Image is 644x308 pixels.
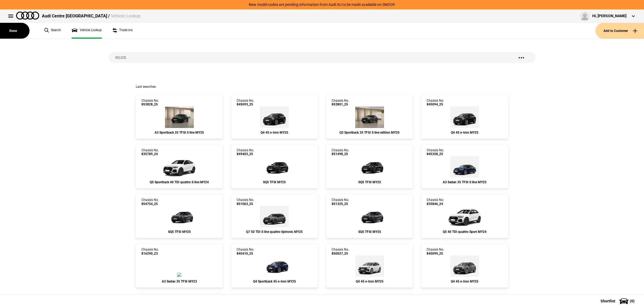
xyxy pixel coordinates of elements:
div: Chassis No. [332,198,349,206]
span: 849403_25 [237,152,254,156]
div: SQ5 TFSI MY25 [332,180,407,184]
img: audi.png [16,12,39,20]
div: Chassis No. [427,198,444,206]
span: 850027_25 [332,252,349,255]
div: Q5 40 TDI quattro Sport MY24 [427,230,502,234]
div: A3 Sportback 35 TFSI S line MY25 [141,131,217,134]
img: Audi_F4BA53_25_AO_0E0E_4ZD_WA2_3S2_55K_QQ9_(Nadin:_3S2_4ZD_55K_C16_QQ9_S7E_WA2)_ext.png [450,107,479,128]
span: 851325_25 [332,202,349,206]
a: Search [44,23,61,39]
span: 845099_25 [427,252,444,255]
img: Audi_FYTCUY_24_YM_Z9Z9_WC7_WXE_3FU_4ZD_54U_(Nadin:_3FU_4ZD_54U_6FJ_6XL_C50_PXC_WC7_WXE)_ext.png [160,156,198,178]
img: Audi_F4BA53_25_AO_0E0E_4ZD_WA2_3S2_55K_QQ9_(Nadin:_3S2_4ZD_55K_C16_QQ9_S7E_WA2)_ext.png [260,107,289,128]
img: Audi_F4BA53_25_AO_C2C2_4ZD_WA7_3S2_PY5_PYY_(Nadin:_3S2_4ZD_6FJ_C18_PY5_PYY_S7E_WA7)_ext.png [450,255,479,277]
span: 851498_25 [332,152,349,156]
span: 835789_24 [141,152,159,156]
div: A3 Sedan 35 TFSI S line MY25 [427,180,502,184]
span: 845094_25 [427,102,444,106]
span: 853828_25 [141,102,159,106]
div: Q5 Sportback 40 TDI quattro S line MY24 [141,180,217,184]
input: Enter vehicle chassis number or other identifier. [109,52,507,63]
a: Vehicle Lookup [72,23,102,39]
img: Audi_F4NA53_25_AO_2D2D_3FU_4ZD_WA7_WA2_6FJ_PY5_PYY_QQ9_55K_(Nadin:_3FU_4ZD_55K_6FJ_C19_PY5_PYY_QQ... [258,255,291,277]
div: Chassis No. [237,148,254,156]
div: Q4 45 e-tron MY25 [427,280,502,283]
div: Chassis No. [427,148,444,156]
div: A3 Sedan 35 TFSI MY23 [141,280,217,283]
div: Chassis No. [332,248,349,255]
div: Q4 45 e-tron MY25 [332,280,407,283]
div: SQ5 TFSI MY25 [141,230,217,234]
div: Q4 45 e-tron MY25 [237,131,312,134]
span: 816290_23 [141,252,159,255]
div: Chassis No. [141,148,159,156]
div: Chassis No. [332,99,349,107]
div: Q4 45 e-tron MY25 [427,131,502,134]
span: Last searches: [136,85,156,89]
button: Add to Customer [595,23,644,39]
img: Audi_GUBS5Y_25S_GX_N7N7_PAH_5MK_WA2_6FJ_53A_PYH_PWO_Y4T_(Nadin:_53A_5MK_6FJ_C56_PAH_PWO_PYH_WA2_Y... [353,206,386,227]
span: 845093_25 [237,102,254,106]
span: 845358_25 [427,152,444,156]
img: Audi_8YFCYG_25_EI_0E0E_3FB_WXC_4E6_WXC-1_PWL_U35_(Nadin:_3FB_4E6_C56_PWL_U35_WXC)_ext.png [165,107,194,128]
span: ( 0 ) [630,299,635,303]
span: 845410_25 [237,252,254,255]
div: Q4 Sportback 45 e-tron MY25 [237,280,312,283]
img: Audi_8YSAZG_23_AC_H1H1_MP_PAQ_PIA_V98_WA7_(Nadin:_4L6_6XI_C38_PAQ_PIA_V98_WA7)_ext.png [177,273,181,277]
div: Chassis No. [141,248,159,255]
div: Q3 Sportback 35 TFSI S line edition MY25 [332,131,407,134]
div: Chassis No. [237,248,254,255]
div: Chassis No. [427,99,444,107]
span: 835846_24 [427,202,444,206]
div: Chassis No. [141,99,159,107]
div: Chassis No. [141,198,159,206]
button: Shortlist(0) [592,294,644,308]
span: 853801_25 [332,102,349,106]
img: Audi_8YMCYG_25_EI_2D2D_3FB_WXC-2_WXC_(Nadin:_3FB_6FJ_C52_WXC)_ext.png [450,156,479,178]
div: Hi, [PERSON_NAME] [592,13,627,19]
span: 854754_25 [141,202,159,206]
div: Audi Centre [GEOGRAPHIC_DATA] / [42,13,140,19]
div: Chassis No. [332,148,349,156]
img: Audi_GUBS5Y_25S_GX_0E0E_PAH_2MB_WA2_6FJ_PQ7_53A_PYH_PWO_(Nadin:_2MB_53A_6FJ_C56_PAH_PQ7_PWO_PYH_S... [258,156,291,178]
div: Chassis No. [427,248,444,255]
span: 851063_25 [237,202,254,206]
img: Audi_GUBS5Y_25S_OR_6Y6Y_PAH_WA2_6FJ_PQ7_53A_PYH_PWV_(Nadin:_53A_6FJ_C57_PAH_PQ7_PWV_PYH_WA2)_ext.png [163,206,195,227]
div: Q7 50 TDI S line quattro tiptronic MY25 [237,230,312,234]
button: Search [507,52,535,63]
img: Audi_F4BA53_25_AO_2Y2Y_3FU_4ZD_WA7_3S2_PY5_PYY_(Nadin:_3FU_3S2_4ZD_6FJ_C18_PY5_PYY_S7E_WA7)_ext.png [355,255,384,277]
a: Trade ins [112,23,133,39]
span: Shortlist [601,299,615,303]
span: Vehicle Lookup [111,13,140,19]
div: Chassis No. [237,198,254,206]
img: Audi_F3NCCX_25LE_FZ_6Y6Y_QQ2_6FJ_V72_WN8_X8C_(Nadin:_6FJ_C62_QQ2_V72_WN8)_ext.png [355,107,384,128]
img: Audi_4MQCN2_25_EI_6Y6Y_PAH_WC7_54K_(Nadin:_54K_C95_PAH_WC7)_ext.png [260,206,289,227]
div: Chassis No. [237,99,254,107]
img: Audi_GUBS5Y_25S_OR_0E0E_PAH_2MB_5MK_WA2_3Y4_6FJ_3CX_PQ7_PYH_PWV_53D_(Nadin:_2MB_3CX_3Y4_53D_5MK_6... [353,156,386,178]
div: SQ5 TFSI MY25 [237,180,312,184]
div: SQ5 TFSI MY25 [332,230,407,234]
img: Audi_FYGBUY_24S_EL_Z9Z9_4ZD_54U_(Nadin:_3FU_3S2_4ZD_54U_5MF_6FJ_6NQ_9VD_C50_PCF_PV3_WA9)_ext.png [446,206,484,227]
